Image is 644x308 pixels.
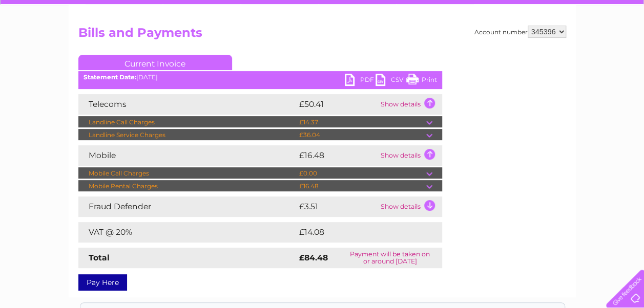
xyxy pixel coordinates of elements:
td: £3.51 [297,196,378,217]
a: Blog [555,43,570,51]
a: Contact [576,43,601,51]
h2: Bills and Payments [78,26,566,45]
a: CSV [376,74,406,89]
td: £14.08 [297,222,421,243]
td: Mobile Call Charges [78,167,297,180]
td: Mobile Rental Charges [78,180,297,192]
img: logo.png [23,27,75,58]
td: Show details [378,145,442,166]
td: Telecoms [78,94,297,115]
td: Fraud Defender [78,196,297,217]
a: Telecoms [518,43,549,51]
td: Landline Service Charges [78,129,297,141]
td: Landline Call Charges [78,116,297,128]
a: Print [406,74,437,89]
td: Show details [378,196,442,217]
a: PDF [345,74,376,89]
strong: £84.48 [299,253,328,262]
a: Water [464,43,483,51]
td: Payment will be taken on or around [DATE] [338,248,442,268]
b: Statement Date: [84,73,136,81]
td: £36.04 [297,129,426,141]
td: VAT @ 20% [78,222,297,243]
td: Mobile [78,145,297,166]
div: [DATE] [78,74,442,81]
td: £16.48 [297,145,378,166]
a: Pay Here [78,274,127,291]
strong: Total [89,253,110,262]
a: Current Invoice [78,55,232,70]
div: Clear Business is a trading name of Verastar Limited (registered in [GEOGRAPHIC_DATA] No. 3667643... [80,6,565,50]
td: £14.37 [297,116,426,128]
td: £50.41 [297,94,378,115]
div: Account number [474,26,566,38]
a: Log out [610,43,634,51]
a: 0333 014 3131 [451,5,522,18]
td: £0.00 [297,167,426,180]
td: Show details [378,94,442,115]
a: Energy [489,43,512,51]
td: £16.48 [297,180,426,192]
